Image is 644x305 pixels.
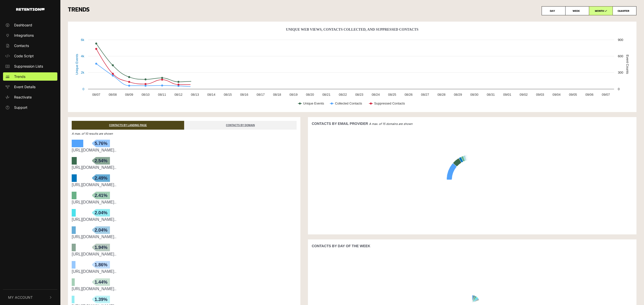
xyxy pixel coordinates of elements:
[72,217,297,223] div: https://t3micro.com/web-pixels@2ddfe27cwacf934f7p7355b34emf9a1fd4c/pages/curling-straightener
[81,71,84,74] text: 2k
[3,103,57,112] a: Support
[405,93,413,96] text: 08/26
[14,53,34,59] span: Code Script
[72,165,297,171] div: https://t3micro.com/web-pixels@2ddfe27cwacf934f7p7355b34emf9a1fd4c/products/aire360
[520,93,528,96] text: 09/02
[75,54,79,75] text: Unique Events
[92,226,110,234] span: 2.04%
[312,122,368,126] strong: CONTACTS BY EMAIL PROVIDER
[585,93,593,96] text: 09/06
[72,251,297,257] div: https://t3micro.com/web-pixels@295d1af5w25c8f3dapfac4726bm0f666113/products/aire360
[92,296,110,303] span: 1.39%
[286,28,419,31] text: Unique Web Views, Contacts Collected, And Suppressed Contacts
[14,74,25,79] span: Trends
[92,209,110,217] span: 2.04%
[14,43,29,48] span: Contacts
[92,174,110,182] span: 2.49%
[72,235,116,239] a: [URL][DOMAIN_NAME]..
[72,217,116,222] a: [URL][DOMAIN_NAME]..
[3,52,57,60] a: Code Script
[322,93,330,96] text: 08/21
[3,41,57,50] a: Contacts
[207,93,215,96] text: 08/14
[72,182,297,188] div: https://t3micro.com/web-pixels@73b305c4w82c1918fpb7086179m603a4010/
[68,6,636,15] h3: TRENDS
[552,93,560,96] text: 09/04
[618,38,623,42] text: 900
[273,93,281,96] text: 08/18
[3,72,57,81] a: Trends
[14,94,32,100] span: Reactivate
[372,93,380,96] text: 08/24
[536,93,544,96] text: 09/03
[618,54,623,58] text: 600
[14,22,32,28] span: Dashboard
[72,200,116,204] a: [URL][DOMAIN_NAME]..
[158,93,166,96] text: 08/11
[92,93,100,96] text: 08/07
[369,122,413,126] em: A max. of 15 domains are shown
[355,93,363,96] text: 08/23
[72,234,297,240] div: https://t3micro.com/web-pixels@73b305c4w82c1918fpb7086179m603a4010/collections/summer-stock-up-event
[3,62,57,70] a: Suppression Lists
[618,71,623,74] text: 300
[303,101,324,105] text: Unique Events
[454,93,462,96] text: 08/29
[72,148,116,152] a: [URL][DOMAIN_NAME]..
[306,93,314,96] text: 08/20
[81,54,84,58] text: 4k
[3,31,57,39] a: Integrations
[83,87,84,91] text: 0
[437,93,446,96] text: 08/28
[72,165,116,170] a: [URL][DOMAIN_NAME]..
[335,101,362,105] text: Collected Contacts
[14,84,35,89] span: Event Details
[3,83,57,91] a: Event Details
[109,93,117,96] text: 08/08
[421,93,429,96] text: 08/27
[14,33,34,38] span: Integrations
[3,93,57,101] a: Reactivate
[92,140,110,147] span: 5.76%
[3,290,57,305] button: My Account
[92,261,110,269] span: 1.86%
[613,6,636,15] label: QUARTER
[72,121,184,130] a: CONTACTS BY LANDING PAGE
[257,93,265,96] text: 08/17
[14,64,43,69] span: Suppression Lists
[312,244,370,248] strong: CONTACTS BY DAY OF THE WEEK
[81,38,84,42] text: 6k
[191,93,199,96] text: 08/13
[470,93,478,96] text: 08/30
[487,93,495,96] text: 08/31
[374,101,405,105] text: Suppressed Contacts
[125,93,133,96] text: 08/09
[92,192,110,199] span: 2.41%
[339,93,347,96] text: 08/22
[72,269,116,274] a: [URL][DOMAIN_NAME]..
[72,252,116,256] a: [URL][DOMAIN_NAME]..
[240,93,248,96] text: 08/16
[72,25,633,111] svg: Unique Web Views, Contacts Collected, And Suppressed Contacts
[565,6,589,15] label: WEEK
[72,183,116,187] a: [URL][DOMAIN_NAME]..
[92,244,110,251] span: 1.94%
[569,93,577,96] text: 09/05
[92,157,110,165] span: 2.54%
[184,121,297,130] a: CONTACTS BY DOMAIN
[290,93,298,96] text: 08/19
[72,287,116,291] a: [URL][DOMAIN_NAME]..
[503,93,511,96] text: 09/01
[72,199,297,205] div: https://t3micro.com/web-pixels@73b305c4w82c1918fpb7086179m603a4010/collections/curling-irons
[142,93,150,96] text: 08/10
[72,269,297,275] div: https://t3micro.com/web-pixels@295d1af5w25c8f3dapfac4726bm0f666113/
[388,93,396,96] text: 08/25
[8,295,33,300] span: My Account
[602,93,610,96] text: 09/07
[3,21,57,29] a: Dashboard
[618,87,620,91] text: 0
[224,93,232,96] text: 08/15
[72,286,297,292] div: https://t3micro.com/web-pixels@2ddfe27cwacf934f7p7355b34emf9a1fd4c/
[589,6,613,15] label: MONTH
[174,93,182,96] text: 08/12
